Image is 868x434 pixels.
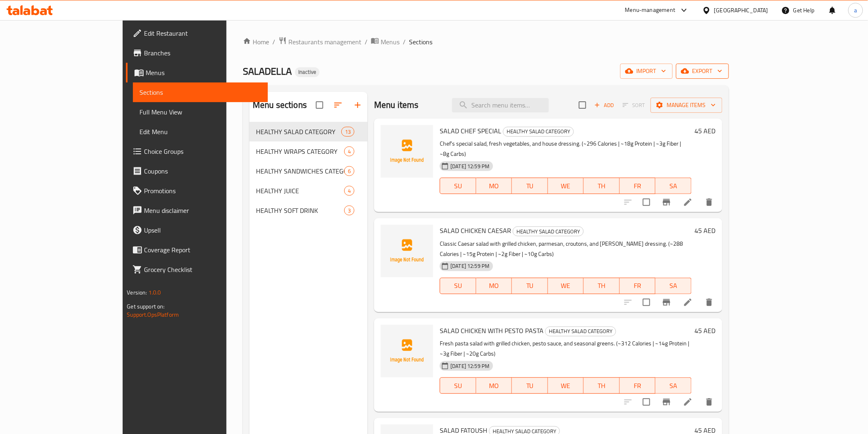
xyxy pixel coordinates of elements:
[144,28,261,38] span: Edit Restaurant
[365,37,368,47] li: /
[443,280,473,292] span: SU
[144,245,261,255] span: Coverage Report
[695,225,716,236] h6: 45 AED
[617,99,651,112] span: Select section first
[127,309,179,320] a: Support.OpsPlatform
[126,63,267,82] a: Menus
[126,240,267,260] a: Coverage Report
[659,280,688,292] span: SA
[584,278,619,294] button: TH
[546,327,616,336] span: HEALTHY SALAD CATEGORY
[659,380,688,392] span: SA
[699,192,719,212] button: delete
[311,96,328,114] span: Select all sections
[381,125,433,178] img: SALAD CHEF SPECIAL
[551,280,580,292] span: WE
[683,397,693,407] a: Edit menu item
[620,178,656,194] button: FR
[623,280,652,292] span: FR
[656,278,691,294] button: SA
[381,325,433,377] img: SALAD CHICKEN WITH PESTO PASTA
[249,142,368,161] div: HEALTHY WRAPS CATEGORY4
[344,146,354,156] div: items
[249,122,368,142] div: HEALTHY SALAD CATEGORY13
[344,186,354,196] div: items
[127,301,164,312] span: Get support on:
[295,69,320,75] span: Inactive
[515,180,544,192] span: TU
[288,37,361,47] span: Restaurants management
[403,37,406,47] li: /
[126,260,267,279] a: Grocery Checklist
[513,227,583,236] span: HEALTHY SALAD CATEGORY
[256,186,344,196] div: HEALTHY JUICE
[623,180,652,192] span: FR
[440,178,476,194] button: SU
[584,178,619,194] button: TH
[512,178,548,194] button: TU
[657,392,676,412] button: Branch-specific-item
[144,265,261,274] span: Grocery Checklist
[126,23,267,43] a: Edit Restaurant
[587,180,616,192] span: TH
[256,166,344,176] span: HEALTHY SANDWICHES CATEGORY
[345,187,354,195] span: 4
[657,192,676,212] button: Branch-specific-item
[440,338,691,359] p: Fresh pasta salad with grilled chicken, pesto sauce, and seasonal greens. (~312 Calories | ~14g P...
[656,377,691,394] button: SA
[699,392,719,412] button: delete
[638,393,655,411] span: Select to update
[452,98,549,112] input: search
[447,162,493,170] span: [DATE] 12:59 PM
[480,380,509,392] span: MO
[695,325,716,336] h6: 45 AED
[249,119,368,224] nav: Menu sections
[409,37,432,47] span: Sections
[256,206,344,215] span: HEALTHY SOFT DRINK
[551,180,580,192] span: WE
[374,99,419,111] h2: Menu items
[126,181,267,201] a: Promotions
[139,107,261,117] span: Full Menu View
[480,180,509,192] span: MO
[126,142,267,161] a: Choice Groups
[548,377,584,394] button: WE
[133,82,267,102] a: Sections
[627,66,666,76] span: import
[620,377,656,394] button: FR
[683,197,693,207] a: Edit menu item
[256,127,341,137] div: HEALTHY SALAD CATEGORY
[447,362,493,370] span: [DATE] 12:59 PM
[476,377,512,394] button: MO
[133,102,267,122] a: Full Menu View
[503,127,573,136] span: HEALTHY SALAD CATEGORY
[699,292,719,312] button: delete
[342,128,354,136] span: 13
[551,380,580,392] span: WE
[256,146,344,156] span: HEALTHY WRAPS CATEGORY
[584,377,619,394] button: TH
[683,297,693,307] a: Edit menu item
[480,280,509,292] span: MO
[381,225,433,277] img: SALAD CHICKEN CAESAR
[515,380,544,392] span: TU
[512,377,548,394] button: TU
[591,99,617,112] span: Add item
[144,146,261,156] span: Choice Groups
[144,225,261,235] span: Upsell
[139,127,261,137] span: Edit Menu
[513,226,584,236] div: HEALTHY SALAD CATEGORY
[620,64,673,79] button: import
[447,262,493,270] span: [DATE] 12:59 PM
[676,64,729,79] button: export
[345,167,354,175] span: 6
[126,220,267,240] a: Upsell
[620,278,656,294] button: FR
[126,43,267,63] a: Branches
[345,148,354,155] span: 4
[440,224,511,237] span: SALAD CHICKEN CAESAR
[440,239,691,259] p: Classic Caesar salad with grilled chicken, parmesan, croutons, and [PERSON_NAME] dressing. (~288 ...
[695,125,716,137] h6: 45 AED
[683,66,722,76] span: export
